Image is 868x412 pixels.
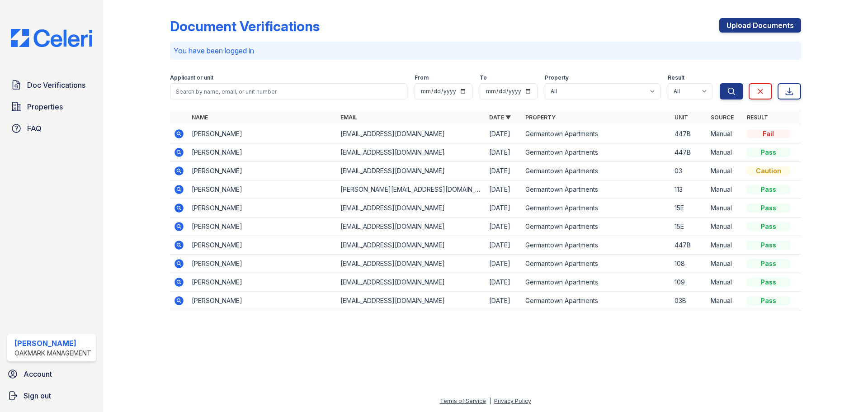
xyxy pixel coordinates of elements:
[337,292,486,310] td: [EMAIL_ADDRESS][DOMAIN_NAME]
[337,218,486,236] td: [EMAIL_ADDRESS][DOMAIN_NAME]
[486,143,522,162] td: [DATE]
[494,398,531,404] a: Privacy Policy
[671,125,707,143] td: 447B
[711,114,734,121] a: Source
[522,143,670,162] td: Germantown Apartments
[4,365,99,383] a: Account
[7,98,96,116] a: Properties
[14,338,91,349] div: [PERSON_NAME]
[747,204,790,213] div: Pass
[188,218,337,236] td: [PERSON_NAME]
[830,376,859,403] iframe: chat widget
[522,236,670,255] td: Germantown Apartments
[671,255,707,273] td: 108
[480,74,487,81] label: To
[671,273,707,292] td: 109
[188,255,337,273] td: [PERSON_NAME]
[747,296,790,305] div: Pass
[188,273,337,292] td: [PERSON_NAME]
[24,369,52,379] span: Account
[337,162,486,180] td: [EMAIL_ADDRESS][DOMAIN_NAME]
[486,218,522,236] td: [DATE]
[707,125,743,143] td: Manual
[415,74,429,81] label: From
[525,114,556,121] a: Property
[489,398,491,404] div: |
[174,45,797,56] p: You have been logged in
[719,18,801,33] a: Upload Documents
[545,74,569,81] label: Property
[337,236,486,255] td: [EMAIL_ADDRESS][DOMAIN_NAME]
[188,292,337,310] td: [PERSON_NAME]
[671,180,707,199] td: 113
[522,273,670,292] td: Germantown Apartments
[170,74,213,81] label: Applicant or unit
[747,241,790,250] div: Pass
[486,292,522,310] td: [DATE]
[27,123,42,134] span: FAQ
[337,125,486,143] td: [EMAIL_ADDRESS][DOMAIN_NAME]
[4,387,99,405] a: Sign out
[747,166,790,175] div: Caution
[671,143,707,162] td: 447B
[747,129,790,138] div: Fail
[337,255,486,273] td: [EMAIL_ADDRESS][DOMAIN_NAME]
[188,143,337,162] td: [PERSON_NAME]
[192,114,208,121] a: Name
[188,125,337,143] td: [PERSON_NAME]
[707,199,743,218] td: Manual
[486,273,522,292] td: [DATE]
[188,199,337,218] td: [PERSON_NAME]
[170,18,320,34] div: Document Verifications
[337,273,486,292] td: [EMAIL_ADDRESS][DOMAIN_NAME]
[14,349,91,358] div: Oakmark Management
[747,185,790,194] div: Pass
[486,236,522,255] td: [DATE]
[486,125,522,143] td: [DATE]
[707,255,743,273] td: Manual
[747,278,790,287] div: Pass
[489,114,511,121] a: Date ▼
[671,236,707,255] td: 447B
[747,148,790,157] div: Pass
[486,180,522,199] td: [DATE]
[707,292,743,310] td: Manual
[707,218,743,236] td: Manual
[747,259,790,268] div: Pass
[440,398,486,404] a: Terms of Service
[7,119,96,137] a: FAQ
[707,162,743,180] td: Manual
[170,83,407,99] input: Search by name, email, or unit number
[671,292,707,310] td: 03B
[4,29,99,47] img: CE_Logo_Blue-a8612792a0a2168367f1c8372b55b34899dd931a85d93a1a3d3e32e68fde9ad4.png
[747,222,790,231] div: Pass
[522,125,670,143] td: Germantown Apartments
[522,255,670,273] td: Germantown Apartments
[7,76,96,94] a: Doc Verifications
[188,180,337,199] td: [PERSON_NAME]
[486,199,522,218] td: [DATE]
[522,199,670,218] td: Germantown Apartments
[671,218,707,236] td: 15E
[24,390,51,401] span: Sign out
[707,236,743,255] td: Manual
[337,199,486,218] td: [EMAIL_ADDRESS][DOMAIN_NAME]
[668,74,684,81] label: Result
[707,273,743,292] td: Manual
[188,162,337,180] td: [PERSON_NAME]
[522,162,670,180] td: Germantown Apartments
[486,162,522,180] td: [DATE]
[340,114,357,121] a: Email
[337,180,486,199] td: [PERSON_NAME][EMAIL_ADDRESS][DOMAIN_NAME]
[707,143,743,162] td: Manual
[707,180,743,199] td: Manual
[522,180,670,199] td: Germantown Apartments
[27,101,63,112] span: Properties
[671,162,707,180] td: 03
[188,236,337,255] td: [PERSON_NAME]
[747,114,768,121] a: Result
[671,199,707,218] td: 15E
[27,80,85,90] span: Doc Verifications
[675,114,688,121] a: Unit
